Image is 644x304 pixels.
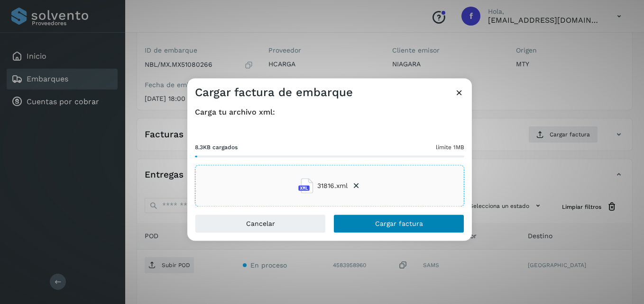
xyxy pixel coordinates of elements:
span: Cancelar [246,221,275,227]
h3: Cargar factura de embarque [195,86,353,99]
span: 8.3KB cargados [195,143,238,152]
span: 31816.xml [317,181,348,191]
span: Cargar factura [375,221,423,227]
span: límite 1MB [436,143,464,152]
button: Cargar factura [333,215,464,233]
h4: Carga tu archivo xml: [195,107,464,116]
button: Cancelar [195,215,326,233]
